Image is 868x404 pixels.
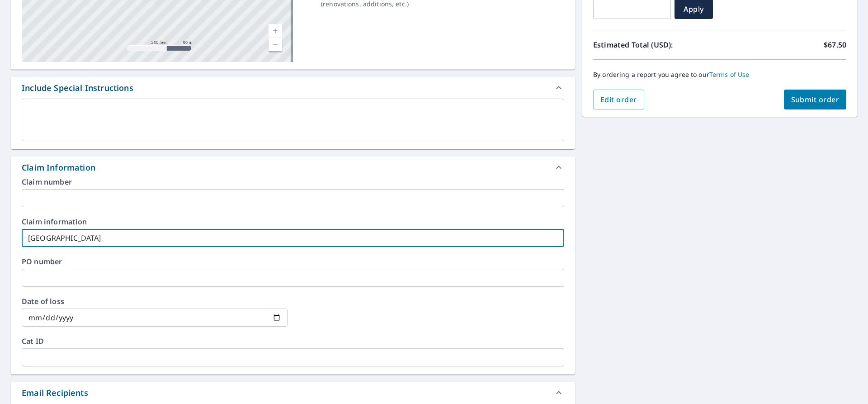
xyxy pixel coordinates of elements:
label: Cat ID [22,337,564,345]
a: Current Level 17, Zoom Out [269,38,282,51]
span: Apply [682,4,706,14]
p: $67.50 [824,39,846,50]
p: By ordering a report you agree to our [593,71,846,79]
a: Current Level 17, Zoom In [269,24,282,38]
div: Email Recipients [22,387,88,399]
label: Claim number [22,178,564,185]
div: Claim Information [22,162,95,174]
div: Claim Information [11,157,575,178]
label: PO number [22,258,564,265]
span: Edit order [600,95,637,105]
button: Submit order [784,90,847,109]
label: Claim information [22,218,564,225]
label: Date of loss [22,298,288,305]
p: Estimated Total (USD): [593,39,720,50]
a: Terms of Use [709,70,750,79]
div: Include Special Instructions [22,82,133,94]
button: Edit order [593,90,644,109]
span: Submit order [791,95,840,105]
div: Include Special Instructions [11,77,575,99]
div: Email Recipients [11,382,575,404]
